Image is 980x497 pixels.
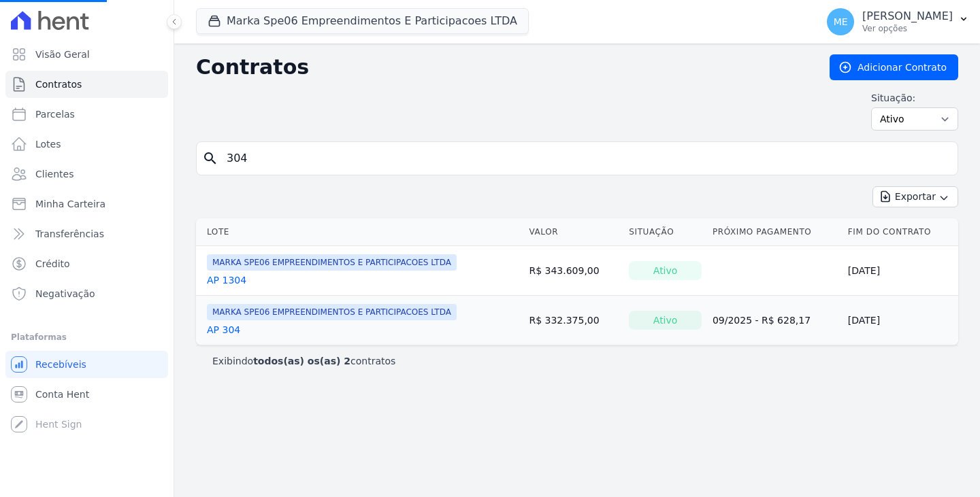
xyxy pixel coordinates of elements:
[523,246,623,296] td: R$ 343.609,00
[5,41,168,68] a: Visão Geral
[196,8,529,34] button: Marka Spe06 Empreendimentos E Participacoes LTDA
[5,71,168,98] a: Contratos
[623,218,707,246] th: Situação
[35,137,61,151] span: Lotes
[523,218,623,246] th: Valor
[872,186,958,207] button: Exportar
[207,304,457,320] span: MARKA SPE06 EMPREENDIMENTOS E PARTICIPACOES LTDA
[816,3,980,41] button: ME [PERSON_NAME] Ver opções
[862,10,953,23] p: [PERSON_NAME]
[707,218,843,246] th: Próximo Pagamento
[35,287,95,301] span: Negativação
[212,354,395,368] p: Exibindo contratos
[207,254,457,271] span: MARKA SPE06 EMPREENDIMENTOS E PARTICIPACOES LTDA
[871,91,958,105] label: Situação:
[862,23,953,34] p: Ver opções
[35,167,73,181] span: Clientes
[5,250,168,277] a: Crédito
[11,329,163,345] div: Plataformas
[5,160,168,188] a: Clientes
[35,358,86,371] span: Recebíveis
[523,296,623,345] td: R$ 332.375,00
[843,246,958,296] td: [DATE]
[5,131,168,158] a: Lotes
[5,351,168,378] a: Recebíveis
[35,227,104,241] span: Transferências
[35,388,89,401] span: Conta Hent
[207,273,246,287] a: AP 1304
[843,218,958,246] th: Fim do Contrato
[629,261,702,280] div: Ativo
[5,280,168,307] a: Negativação
[196,55,808,80] h2: Contratos
[35,257,70,271] span: Crédito
[5,101,168,128] a: Parcelas
[830,54,958,80] a: Adicionar Contrato
[5,190,168,218] a: Minha Carteira
[35,197,105,211] span: Minha Carteira
[253,356,350,366] b: todos(as) os(as) 2
[196,218,523,246] th: Lote
[35,107,75,121] span: Parcelas
[5,381,168,408] a: Conta Hent
[713,315,811,326] a: 09/2025 - R$ 628,17
[843,296,958,345] td: [DATE]
[834,17,848,27] span: ME
[5,220,168,247] a: Transferências
[207,323,240,337] a: AP 304
[218,145,952,172] input: Buscar por nome do lote
[35,78,82,91] span: Contratos
[202,150,218,167] i: search
[629,311,702,330] div: Ativo
[35,48,90,61] span: Visão Geral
